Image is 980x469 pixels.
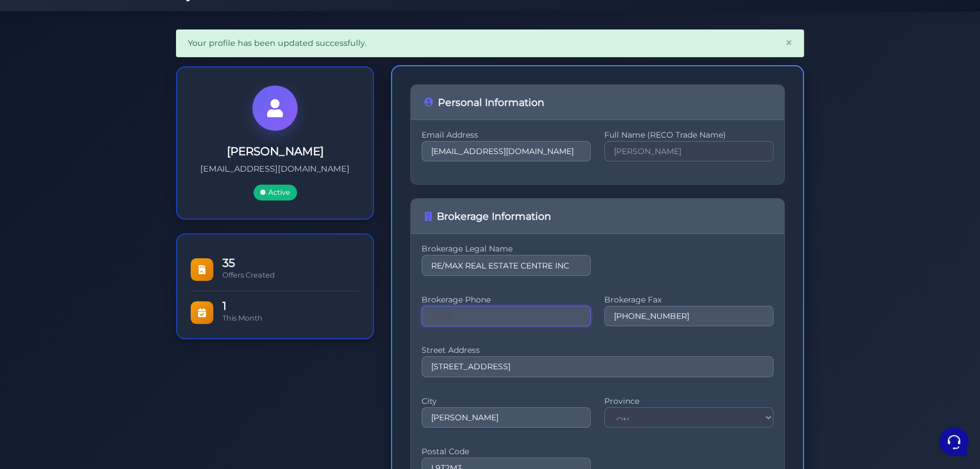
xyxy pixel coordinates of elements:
label: Postal Code [422,450,591,453]
span: Find an Answer [18,159,77,168]
label: Street Address [422,349,773,352]
a: Open Help Center [141,159,208,168]
span: Start a Conversation [81,120,158,129]
span: Active [253,185,297,201]
button: Messages [79,364,148,390]
button: Help [148,364,217,390]
span: Your Conversations [18,63,92,73]
p: Messages [97,380,130,390]
label: Brokerage Fax [604,299,773,301]
label: Province [604,400,773,403]
p: Help [175,380,190,390]
span: × [785,35,792,50]
img: dark [36,82,59,104]
h2: Hello [PERSON_NAME] 👋 [9,9,190,45]
input: Search for an Article... [25,183,185,194]
label: City [422,400,591,403]
p: [EMAIL_ADDRESS][DOMAIN_NAME] [195,163,355,176]
h4: Personal Information [424,96,771,108]
h3: [PERSON_NAME] [195,144,355,158]
button: Start a Conversation [18,113,208,136]
label: Full Name (RECO Trade Name) [604,134,773,137]
label: Brokerage Legal Name [422,248,591,250]
span: Offers Created [222,271,275,279]
iframe: Customerly Messenger Launcher [937,425,971,459]
label: Brokerage Phone [422,299,591,301]
button: Close [774,30,803,56]
p: Home [34,380,53,390]
span: 1 [222,300,359,312]
div: Your profile has been updated successfully. [176,29,804,57]
label: Email Address [422,134,591,137]
button: Home [9,364,79,390]
span: This Month [222,314,263,322]
img: dark [18,82,41,104]
span: 35 [222,257,359,268]
a: See all [183,63,208,73]
h4: Brokerage Information [424,210,771,222]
